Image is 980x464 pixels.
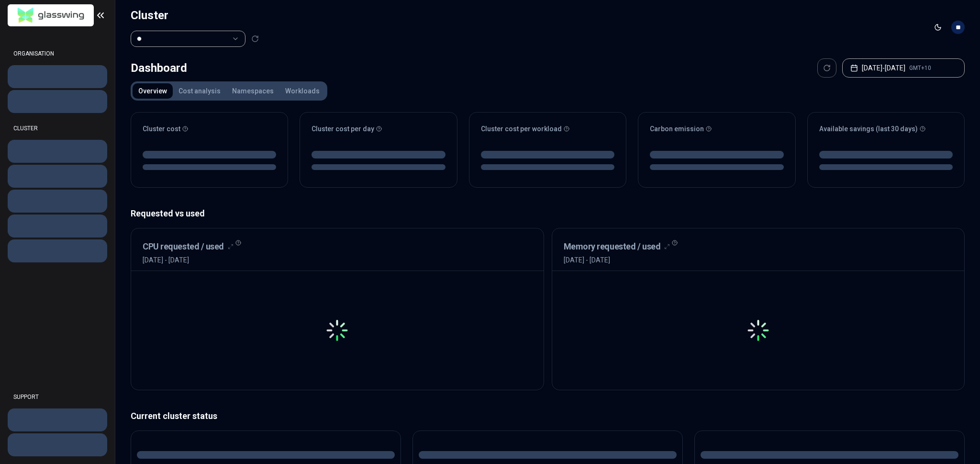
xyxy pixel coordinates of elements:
h3: CPU requested / used [143,240,224,253]
div: Cluster cost [143,124,276,134]
div: Cluster cost per workload [481,124,614,134]
button: Cost analysis [173,83,226,99]
p: Current cluster status [131,409,965,423]
button: Workloads [279,83,325,99]
div: CLUSTER [8,119,107,138]
button: [DATE]-[DATE]GMT+10 [842,58,965,78]
span: GMT+10 [909,64,931,72]
button: Namespaces [226,83,279,99]
button: Select a value [131,31,245,47]
h3: Memory requested / used [564,240,661,253]
span: [DATE] - [DATE] [564,255,670,265]
div: Dashboard [131,58,187,78]
div: Cluster cost per day [312,124,445,134]
img: GlassWing [14,4,88,27]
div: Available savings (last 30 days) [819,124,953,134]
p: Requested vs used [131,207,965,220]
div: SUPPORT [8,387,107,407]
div: ORGANISATION [8,44,107,63]
span: [DATE] - [DATE] [143,255,234,265]
button: Overview [133,83,173,99]
h1: Cluster [131,8,259,23]
div: Carbon emission [650,124,783,134]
